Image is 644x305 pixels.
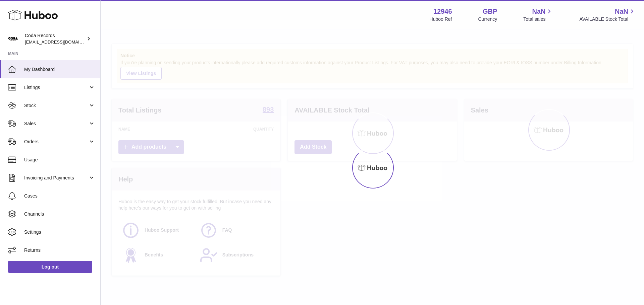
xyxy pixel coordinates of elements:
span: NaN [615,7,628,16]
div: Currency [478,16,497,22]
strong: GBP [483,7,497,16]
span: My Dashboard [24,66,95,73]
span: NaN [532,7,545,16]
span: Settings [24,229,95,235]
span: Returns [24,247,95,253]
span: Cases [24,193,95,199]
span: Total sales [523,16,553,22]
span: Sales [24,121,88,127]
a: NaN Total sales [523,7,553,22]
span: Invoicing and Payments [24,175,88,181]
a: Log out [8,261,92,273]
span: Usage [24,157,95,163]
span: Stock [24,102,88,109]
span: Orders [24,139,88,145]
div: Huboo Ref [430,16,452,22]
span: AVAILABLE Stock Total [579,16,636,22]
strong: 12946 [433,7,452,16]
span: Listings [24,84,88,91]
a: NaN AVAILABLE Stock Total [579,7,636,22]
span: Channels [24,211,95,217]
img: haz@pcatmedia.com [8,34,18,44]
span: [EMAIL_ADDRESS][DOMAIN_NAME] [25,39,99,45]
div: Coda Records [25,32,85,45]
